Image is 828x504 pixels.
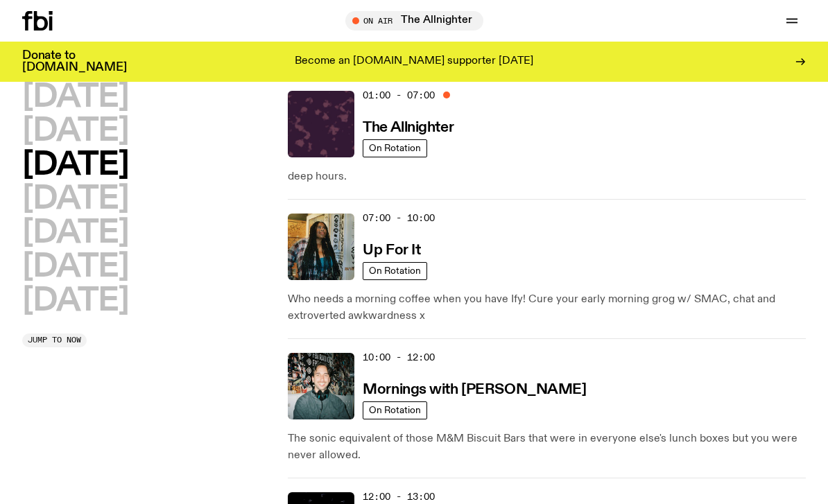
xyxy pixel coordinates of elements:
span: On Rotation [369,266,421,276]
a: Mornings with [PERSON_NAME] [363,380,586,397]
a: On Rotation [363,401,427,419]
button: [DATE] [22,252,128,283]
a: On Rotation [363,262,427,280]
button: Jump to now [22,333,87,347]
img: Radio presenter Ben Hansen sits in front of a wall of photos and an fbi radio sign. Film photo. B... [288,353,354,419]
span: 12:00 - 13:00 [363,490,435,503]
h3: The Allnighter [363,121,454,135]
h3: Donate to [DOMAIN_NAME] [22,50,127,73]
button: [DATE] [22,286,128,317]
span: On Rotation [369,143,421,153]
a: On Rotation [363,139,427,157]
button: [DATE] [22,116,128,147]
p: Who needs a morning coffee when you have Ify! Cure your early morning grog w/ SMAC, chat and extr... [288,291,806,324]
a: Up For It [363,241,420,258]
a: The Allnighter [363,118,454,135]
h3: Mornings with [PERSON_NAME] [363,383,586,397]
span: On Rotation [369,405,421,415]
span: Jump to now [28,336,81,344]
button: [DATE] [22,82,128,113]
p: deep hours. [288,168,806,185]
p: Become an [DOMAIN_NAME] supporter [DATE] [295,55,533,68]
button: [DATE] [22,184,128,215]
button: [DATE] [22,150,128,181]
button: On AirThe Allnighter [345,11,483,31]
span: 07:00 - 10:00 [363,211,435,225]
h3: Up For It [363,243,420,258]
img: Ify - a Brown Skin girl with black braided twists, looking up to the side with her tongue stickin... [288,214,354,280]
span: 10:00 - 12:00 [363,351,435,364]
p: The sonic equivalent of those M&M Biscuit Bars that were in everyone else's lunch boxes but you w... [288,431,806,464]
button: [DATE] [22,218,128,249]
span: 01:00 - 07:00 [363,89,435,102]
